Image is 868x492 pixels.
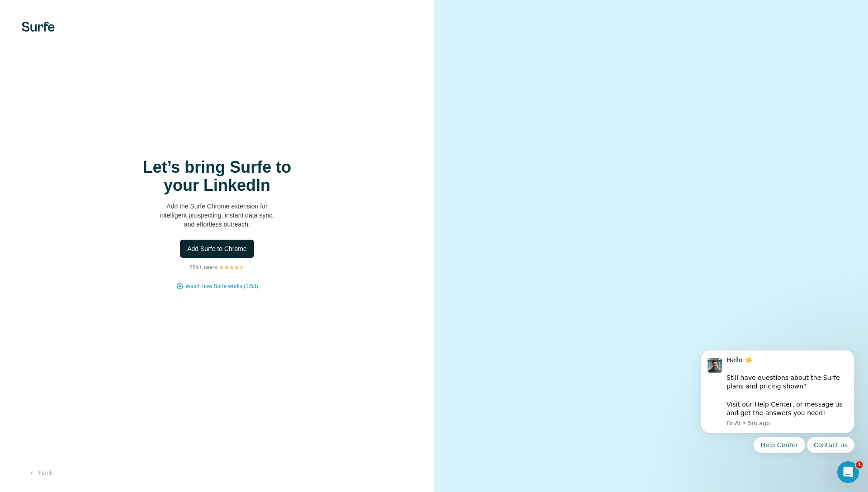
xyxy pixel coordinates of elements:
iframe: Intercom notifications message [687,342,868,459]
span: 1 [856,461,863,468]
img: Rating Stars [219,265,245,270]
p: 25K+ users [189,263,217,271]
button: Back [22,465,59,481]
button: Add Surfe to Chrome [180,240,254,258]
button: Watch how Surfe works (1:58) [185,282,258,290]
img: Surfe's logo [22,22,55,32]
p: Add the Surfe Chrome extension for intelligent prospecting, instant data sync, and effortless out... [127,202,307,229]
span: Add Surfe to Chrome [187,244,247,253]
iframe: Intercom live chat [837,461,859,483]
h1: Let’s bring Surfe to your LinkedIn [127,158,307,194]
